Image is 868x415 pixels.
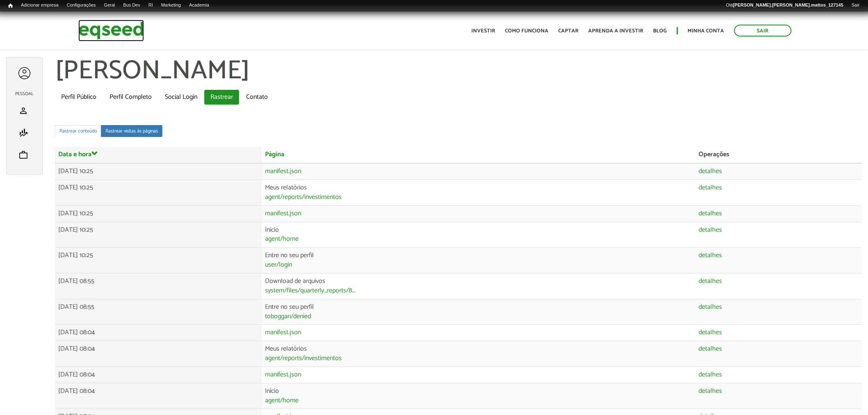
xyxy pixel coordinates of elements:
a: agent/home [265,397,299,404]
li: Minha simulação [11,122,38,144]
h2: Pessoal [11,91,38,96]
td: Meus relatórios [262,180,695,206]
a: Investir [472,28,496,34]
a: Rastrear visitas às páginas [101,125,162,137]
img: EqSeed [78,20,144,41]
span: work [18,150,28,160]
a: Sair [734,25,792,36]
a: manifest.json [265,372,301,378]
a: agent/reports/investimentos [265,194,342,201]
a: Rastrear conteúdo [55,125,101,137]
td: Download de arquivos [262,273,695,299]
a: detalhes [699,346,722,352]
a: manifest.json [265,168,301,175]
td: [DATE] 08:55 [55,273,262,299]
a: manifest.json [265,210,301,217]
a: detalhes [699,329,722,336]
td: Entre no seu perfil [262,299,695,325]
th: Operações [695,147,862,163]
a: detalhes [699,304,722,310]
a: Perfil Público [55,90,103,105]
a: toboggan/denied [265,313,311,320]
a: person [13,106,36,116]
a: RI [144,2,157,9]
a: work [13,150,36,160]
a: Sair [847,2,864,9]
a: detalhes [699,372,722,378]
a: Como funciona [505,28,549,34]
a: Blog [653,28,667,34]
a: agent/home [265,236,299,242]
td: [DATE] 10:25 [55,248,262,274]
a: detalhes [699,278,722,285]
a: detalhes [699,227,722,233]
a: Expandir menu [17,66,32,81]
a: Olá[PERSON_NAME].[PERSON_NAME].mattos_127145 [722,2,847,9]
td: [DATE] 10:25 [55,205,262,222]
a: detalhes [699,168,722,175]
td: Entre no seu perfil [262,248,695,274]
a: user/login [265,262,292,268]
a: Adicionar empresa [17,2,63,9]
a: detalhes [699,210,722,217]
td: [DATE] 10:25 [55,163,262,180]
td: Início [262,383,695,409]
a: Geral [100,2,119,9]
span: Início [8,3,13,9]
a: Rastrear [204,90,239,105]
a: Social Login [159,90,203,105]
a: finance_mode [13,128,36,138]
td: [DATE] 08:04 [55,367,262,383]
a: manifest.json [265,329,301,336]
td: [DATE] 10:25 [55,222,262,248]
a: detalhes [699,252,722,259]
a: Perfil Completo [103,90,158,105]
strong: [PERSON_NAME].[PERSON_NAME].mattos_127145 [733,2,843,7]
td: Início [262,222,695,248]
a: detalhes [699,388,722,394]
td: [DATE] 08:04 [55,341,262,367]
li: Meu perfil [11,100,38,122]
a: Página [265,151,284,158]
a: system/files/quarterly_reports/8... [265,287,356,294]
li: Meu portfólio [11,144,38,166]
a: Aprenda a investir [589,28,644,34]
td: [DATE] 08:04 [55,325,262,341]
a: Configurações [63,2,100,9]
a: agent/reports/investimentos [265,355,342,362]
a: Contato [240,90,274,105]
a: Marketing [157,2,185,9]
h1: [PERSON_NAME] [55,57,862,86]
td: Meus relatórios [262,341,695,367]
a: Captar [559,28,579,34]
span: person [18,106,28,116]
td: [DATE] 08:04 [55,383,262,409]
a: Academia [185,2,213,9]
a: Data e hora [58,150,98,158]
a: detalhes [699,185,722,191]
a: Bus Dev [119,2,144,9]
td: [DATE] 10:25 [55,180,262,206]
a: Início [4,2,17,10]
td: [DATE] 08:55 [55,299,262,325]
span: finance_mode [18,128,28,138]
a: Minha conta [688,28,724,34]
